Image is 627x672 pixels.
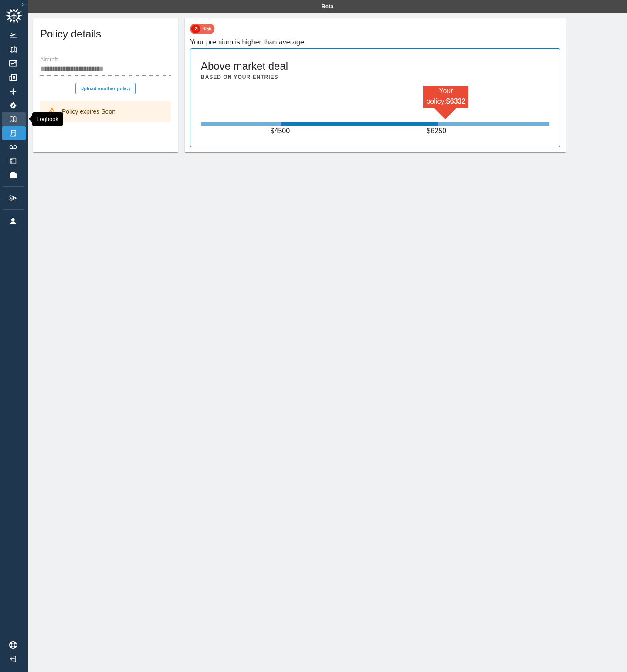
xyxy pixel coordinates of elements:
[427,126,449,136] p: $ 6250
[33,18,178,53] div: Policy details
[40,56,58,64] label: Aircraft
[190,36,560,48] h6: Your premium is higher than average.
[446,98,466,105] b: $ 6332
[62,104,115,119] div: Policy expires Soon
[423,86,468,107] p: Your policy:
[271,126,292,136] p: $ 4500
[40,27,101,41] h5: Policy details
[201,73,278,81] h6: Based on your entries
[190,24,215,34] img: high-policy-chip-4dcd5ea648c96a6df0b3.svg
[75,83,136,94] button: Upload another policy
[201,59,288,73] h5: Above market deal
